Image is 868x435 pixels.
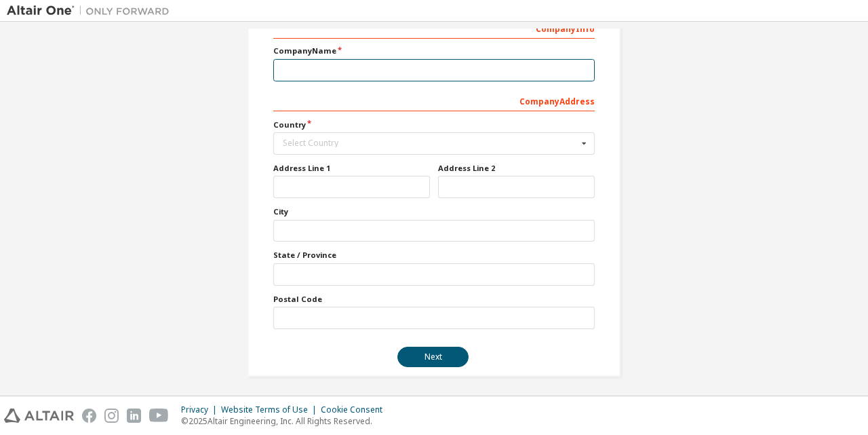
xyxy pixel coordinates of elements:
label: State / Province [273,250,595,261]
label: Company Name [273,45,595,56]
p: © 2025 Altair Engineering, Inc. All Rights Reserved. [181,415,391,427]
img: Altair One [7,4,176,18]
label: City [273,206,595,217]
label: Postal Code [273,294,595,305]
div: Company Address [273,90,595,111]
img: facebook.svg [82,409,96,423]
div: Cookie Consent [321,404,391,415]
label: Country [273,119,595,130]
img: youtube.svg [149,409,169,423]
div: Select Country [283,139,578,147]
img: instagram.svg [104,409,119,423]
div: Privacy [181,404,221,415]
div: Company Info [273,17,595,39]
button: Next [397,347,469,367]
img: linkedin.svg [127,409,141,423]
label: Address Line 2 [438,163,595,174]
div: Website Terms of Use [221,404,321,415]
img: altair_logo.svg [4,409,74,423]
label: Address Line 1 [273,163,430,174]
